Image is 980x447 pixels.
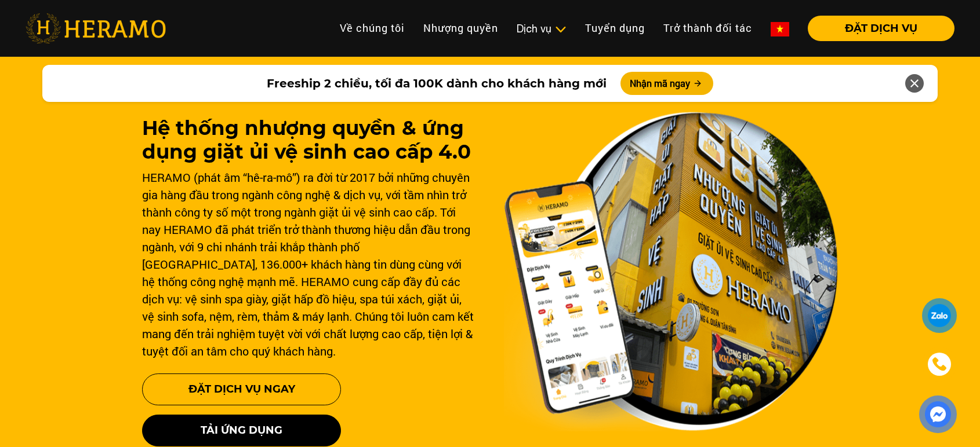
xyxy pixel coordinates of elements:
[771,22,789,36] img: vn-flag.png
[933,358,946,371] img: phone-icon
[142,373,341,405] button: Đặt Dịch Vụ Ngay
[414,16,507,41] a: Nhượng quyền
[142,415,341,446] button: Tải ứng dụng
[331,16,414,41] a: Về chúng tôi
[576,16,654,41] a: Tuyển dụng
[808,16,954,41] button: ĐẶT DỊCH VỤ
[517,21,567,36] div: Dịch vụ
[654,16,761,41] a: Trở thành đối tác
[554,24,567,35] img: subToggleIcon
[504,112,838,431] img: banner
[267,75,607,92] span: Freeship 2 chiều, tối đa 100K dành cho khách hàng mới
[142,168,476,360] div: HERAMO (phát âm “hê-ra-mô”) ra đời từ 2017 bởi những chuyên gia hàng đầu trong ngành công nghệ & ...
[923,348,955,380] a: phone-icon
[798,23,954,34] a: ĐẶT DỊCH VỤ
[142,116,476,164] h1: Hệ thống nhượng quyền & ứng dụng giặt ủi vệ sinh cao cấp 4.0
[620,72,713,95] button: Nhận mã ngay
[26,13,166,43] img: heramo-logo.png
